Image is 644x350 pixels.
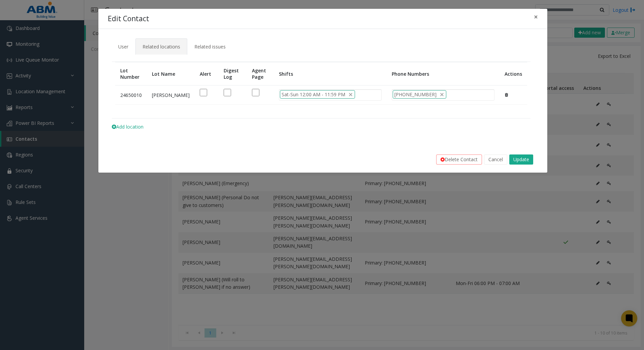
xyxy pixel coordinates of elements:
button: Delete Contact [436,154,482,165]
td: [PERSON_NAME] [147,85,195,105]
th: Alert [195,62,219,85]
th: Phone Numbers [387,62,500,85]
th: Shifts [274,62,387,85]
button: Close [529,9,543,25]
h4: Edit Contact [108,13,149,24]
th: Actions [500,62,527,85]
button: Update [509,154,533,165]
span: Related locations [142,43,180,50]
th: Agent Page [247,62,274,85]
span: Related issues [194,43,226,50]
th: Lot Number [115,62,147,85]
th: Lot Name [147,62,195,85]
th: Digest Log [219,62,247,85]
ul: Tabs [111,38,535,50]
span: delete [348,91,353,98]
button: Cancel [484,154,507,165]
span: Sat-Sun 12:00 AM - 11:59 PM [282,91,345,98]
span: User [118,43,128,50]
span: [PHONE_NUMBER] [394,91,437,98]
td: 24650010 [115,85,147,105]
span: Add location [112,124,143,130]
span: × [534,12,538,22]
span: delete [439,91,445,98]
